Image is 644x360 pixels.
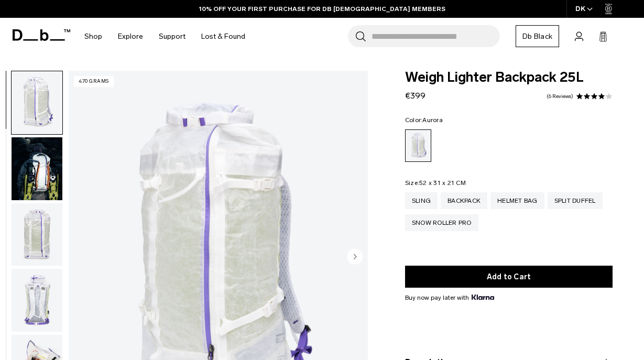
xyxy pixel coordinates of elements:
img: Weigh_Lighter_Backpack_25L_3.png [12,269,62,332]
button: Weigh_Lighter_Backpack_25L_Lifestyle_new.png [11,137,63,201]
a: Split Duffel [548,192,603,209]
span: 52 x 31 x 21 CM [419,179,466,187]
a: Shop [84,18,102,55]
span: Aurora [422,116,443,124]
img: Weigh_Lighter_Backpack_25L_1.png [12,71,62,134]
a: 6 reviews [547,94,573,99]
a: Support [159,18,185,55]
a: 10% OFF YOUR FIRST PURCHASE FOR DB [DEMOGRAPHIC_DATA] MEMBERS [199,4,445,14]
button: Next slide [347,248,363,266]
a: Db Black [516,25,559,47]
button: Weigh_Lighter_Backpack_25L_1.png [11,71,63,135]
button: Weigh_Lighter_Backpack_25L_2.png [11,203,63,267]
a: Aurora [405,129,431,162]
a: Explore [118,18,143,55]
a: Snow Roller Pro [405,214,478,231]
img: Weigh_Lighter_Backpack_25L_2.png [12,203,62,266]
a: Lost & Found [201,18,245,55]
span: Weigh Lighter Backpack 25L [405,71,613,84]
button: Add to Cart [405,266,613,288]
legend: Color: [405,117,443,123]
p: 470 grams [74,76,114,87]
button: Weigh_Lighter_Backpack_25L_3.png [11,268,63,332]
a: Backpack [441,192,487,209]
a: Sling [405,192,438,209]
img: Weigh_Lighter_Backpack_25L_Lifestyle_new.png [12,137,62,200]
span: Buy now pay later with [405,293,494,302]
a: Helmet Bag [490,192,544,209]
nav: Main Navigation [77,18,253,55]
legend: Size: [405,180,466,186]
span: €399 [405,91,425,101]
img: {"height" => 20, "alt" => "Klarna"} [472,294,494,300]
